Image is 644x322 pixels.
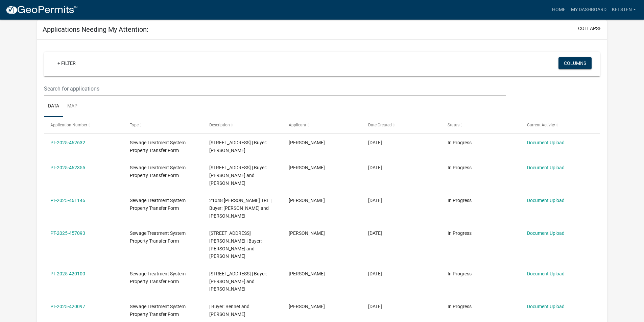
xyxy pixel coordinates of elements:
span: 514 SUMMIT ST E | Buyer: Adria Budesca and Amy Herbranson [209,271,267,292]
span: Kelsey Stender [289,198,325,203]
span: In Progress [448,304,472,309]
span: 07/30/2025 [368,230,382,236]
span: Description [209,123,230,127]
span: 08/08/2025 [368,198,382,203]
span: Sewage Treatment System Property Transfer Form [130,165,186,178]
span: Applicant [289,123,306,127]
a: Document Upload [527,165,565,170]
span: Kelsey Stender [289,230,325,236]
span: Kelsey Stender [289,165,325,170]
datatable-header-cell: Date Created [362,117,441,133]
button: collapse [578,25,601,32]
span: Date Created [368,123,392,127]
a: + Filter [52,57,81,69]
a: Map [63,96,81,117]
a: Document Upload [527,198,565,203]
span: 08/11/2025 [368,165,382,170]
span: In Progress [448,198,472,203]
a: Home [549,3,568,16]
span: Kelsey Stender [289,140,325,145]
datatable-header-cell: Application Number [44,117,123,133]
button: Columns [558,57,592,69]
a: Document Upload [527,230,565,236]
span: In Progress [448,140,472,145]
span: Current Activity [527,123,555,127]
span: 21048 HAZELWOOD TRL | Buyer: Andrew L. Mauch and Bethany M. Mauch [209,198,271,219]
span: Sewage Treatment System Property Transfer Form [130,304,186,317]
datatable-header-cell: Applicant [282,117,362,133]
span: In Progress [448,271,472,276]
h5: Applications Needing My Attention: [43,25,148,33]
span: Kelsey Stender [289,304,325,309]
a: PT-2025-461146 [50,198,85,203]
a: Document Upload [527,271,565,276]
a: Document Upload [527,304,565,309]
datatable-header-cell: Status [441,117,520,133]
input: Search for applications [44,82,505,96]
span: In Progress [448,230,472,236]
span: 05/13/2025 [368,271,382,276]
span: 453 NORTH SHORE DR | Buyer: Anne Beyer [209,140,267,153]
span: 05/13/2025 [368,304,382,309]
datatable-header-cell: Description [203,117,282,133]
span: 1421 IRONWOOD RD | Buyer: Matthew Brekke and Kristin Brekke [209,165,267,186]
span: Type [130,123,139,127]
span: 08/12/2025 [368,140,382,145]
span: Sewage Treatment System Property Transfer Form [130,271,186,284]
a: Kelsten [609,3,639,16]
span: | Buyer: Bennet and Trisha Stich [209,304,249,317]
span: Sewage Treatment System Property Transfer Form [130,140,186,153]
a: My Dashboard [568,3,609,16]
a: PT-2025-462355 [50,165,85,170]
span: Application Number [50,123,87,127]
span: 906 MARTIN ST | Buyer: Michael Manu and Joyce Asiedu [209,230,262,259]
datatable-header-cell: Type [123,117,203,133]
a: PT-2025-457093 [50,230,85,236]
a: PT-2025-420100 [50,271,85,276]
span: Kelsey Stender [289,271,325,276]
a: Document Upload [527,140,565,145]
a: Data [44,96,63,117]
a: PT-2025-462632 [50,140,85,145]
datatable-header-cell: Current Activity [520,117,600,133]
span: Sewage Treatment System Property Transfer Form [130,198,186,211]
span: Sewage Treatment System Property Transfer Form [130,230,186,244]
span: In Progress [448,165,472,170]
span: Status [448,123,459,127]
a: PT-2025-420097 [50,304,85,309]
